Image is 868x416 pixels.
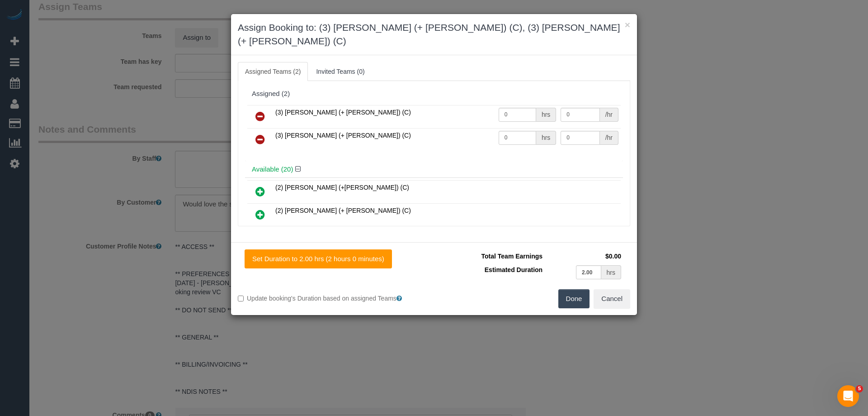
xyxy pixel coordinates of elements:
button: × [625,20,630,29]
div: /hr [600,131,618,145]
div: hrs [536,108,556,122]
td: $0.00 [545,249,623,263]
input: Update booking's Duration based on assigned Teams [238,296,244,301]
div: hrs [601,265,621,279]
span: 5 [856,385,863,392]
button: Cancel [594,289,630,308]
span: (3) [PERSON_NAME] (+ [PERSON_NAME]) (C) [275,109,411,116]
a: Invited Teams (0) [309,62,372,81]
span: (2) [PERSON_NAME] (+ [PERSON_NAME]) (C) [275,207,411,214]
div: hrs [536,131,556,145]
h4: Available (20) [252,166,616,173]
span: (3) [PERSON_NAME] (+ [PERSON_NAME]) (C) [275,132,411,139]
h3: Assign Booking to: (3) [PERSON_NAME] (+ [PERSON_NAME]) (C), (3) [PERSON_NAME] (+ [PERSON_NAME]) (C) [238,21,630,48]
div: /hr [600,108,618,122]
span: (2) [PERSON_NAME] (+[PERSON_NAME]) (C) [275,184,409,191]
iframe: Intercom live chat [837,385,859,407]
button: Done [558,289,590,308]
button: Set Duration to 2.00 hrs (2 hours 0 minutes) [245,249,392,268]
span: Estimated Duration [485,266,542,273]
a: Assigned Teams (2) [238,62,308,81]
div: Assigned (2) [252,90,616,98]
label: Update booking's Duration based on assigned Teams [238,294,427,303]
td: Total Team Earnings [441,249,545,263]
